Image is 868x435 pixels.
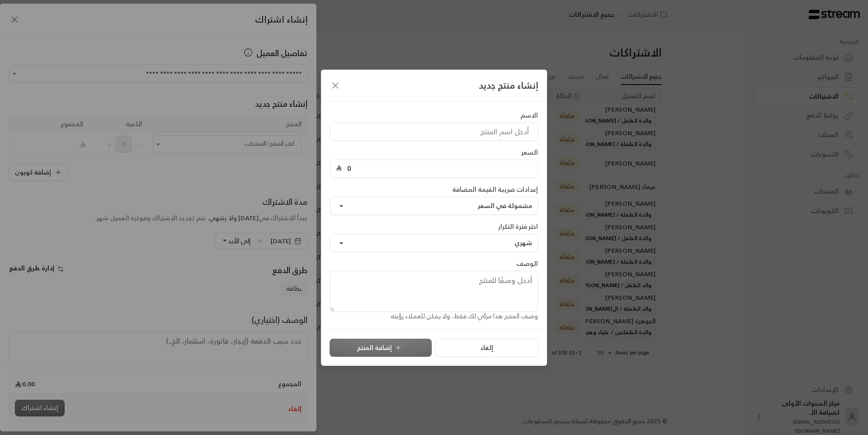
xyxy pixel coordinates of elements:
button: شهري [330,234,538,252]
label: الاسم [520,111,538,120]
label: إعدادات ضريبة القيمة المضافة [452,185,538,194]
label: اختر فترة التكرار [498,222,538,231]
input: أدخل اسم المنتج [330,123,538,141]
label: الوصف [516,259,538,268]
input: أدخل سعر المنتج [342,160,532,177]
button: إلغاء [435,339,538,357]
span: إنشاء منتج جديد [479,77,538,93]
label: السعر [521,148,538,157]
button: مشمولة في السعر [330,197,538,215]
span: وصف المنتج هذا مرئي لك فقط، ولا يمكن للعملاء رؤيته [391,310,538,322]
